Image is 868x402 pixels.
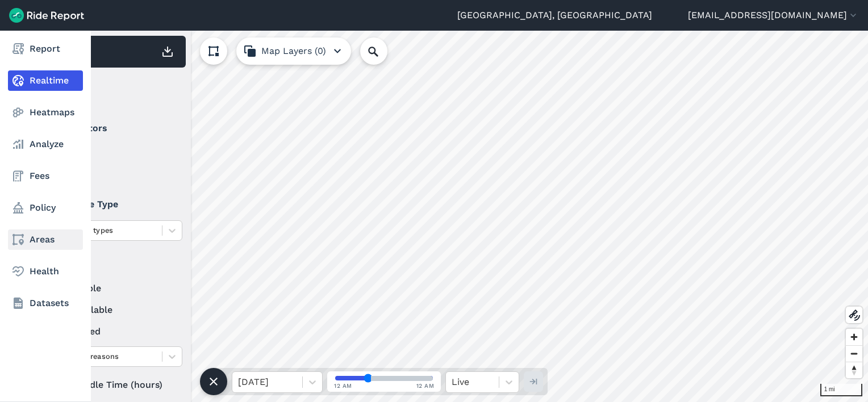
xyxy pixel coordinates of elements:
[9,8,84,23] img: Ride Report
[46,144,182,158] label: Lime
[846,345,862,362] button: Zoom out
[8,261,83,282] a: Health
[46,189,181,220] summary: Vehicle Type
[820,384,862,396] div: 1 mi
[846,362,862,378] button: Reset bearing to north
[46,325,182,338] label: reserved
[36,31,868,402] canvas: Map
[8,229,83,250] a: Areas
[46,112,181,144] summary: Operators
[688,9,859,22] button: [EMAIL_ADDRESS][DOMAIN_NAME]
[846,329,862,345] button: Zoom in
[8,102,83,123] a: Heatmaps
[8,70,83,91] a: Realtime
[46,375,182,395] div: Idle Time (hours)
[416,382,435,390] span: 12 AM
[46,303,182,317] label: unavailable
[334,382,352,390] span: 12 AM
[8,198,83,218] a: Policy
[46,250,181,282] summary: Status
[46,282,182,295] label: available
[8,293,83,313] a: Datasets
[46,166,182,179] label: Spin
[457,9,652,22] a: [GEOGRAPHIC_DATA], [GEOGRAPHIC_DATA]
[236,37,351,65] button: Map Layers (0)
[41,73,186,108] div: Filter
[360,37,406,65] input: Search Location or Vehicles
[8,39,83,59] a: Report
[8,134,83,154] a: Analyze
[8,166,83,186] a: Fees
